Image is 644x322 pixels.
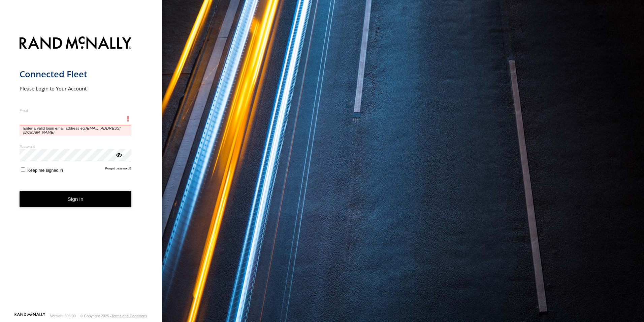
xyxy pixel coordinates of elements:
div: Version: 306.00 [50,314,76,318]
a: Terms and Conditions [111,314,147,318]
div: © Copyright 2025 - [80,314,147,318]
a: Forgot password? [105,166,132,173]
input: Keep me signed in [21,167,25,172]
img: Rand McNally [20,35,132,52]
div: ViewPassword [115,151,122,158]
button: Sign in [20,191,132,208]
em: [EMAIL_ADDRESS][DOMAIN_NAME] [23,126,121,134]
form: main [20,32,142,312]
span: Keep me signed in [27,168,63,173]
label: Email [20,108,132,113]
a: Visit our Website [14,313,45,319]
h1: Connected Fleet [20,69,132,80]
span: Enter a valid login email address eg. [20,125,132,136]
label: Password [20,144,132,149]
h2: Please Login to Your Account [20,85,132,92]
